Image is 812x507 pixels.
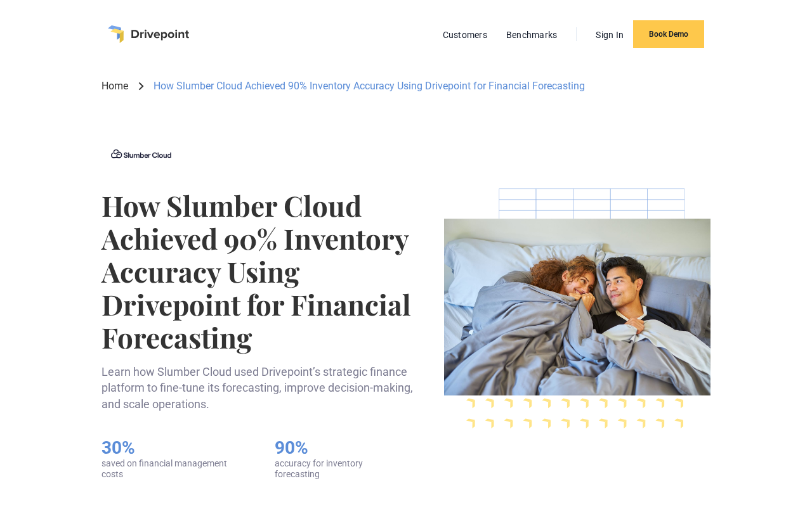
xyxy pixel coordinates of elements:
[101,189,434,354] h1: How Slumber Cloud Achieved 90% Inventory Accuracy Using Drivepoint for Financial Forecasting
[101,437,249,459] h5: 30%
[101,79,128,93] a: Home
[589,27,630,43] a: Sign In
[101,458,249,480] div: saved on financial management costs
[275,437,409,459] h5: 90%
[154,79,585,93] div: How Slumber Cloud Achieved 90% Inventory Accuracy Using Drivepoint for Financial Forecasting
[101,364,434,412] p: Learn how Slumber Cloud used Drivepoint’s strategic finance platform to fine-tune its forecasting...
[633,20,704,48] a: Book Demo
[108,25,189,43] a: home
[500,27,564,43] a: Benchmarks
[436,27,494,43] a: Customers
[275,458,409,480] div: accuracy for inventory forecasting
